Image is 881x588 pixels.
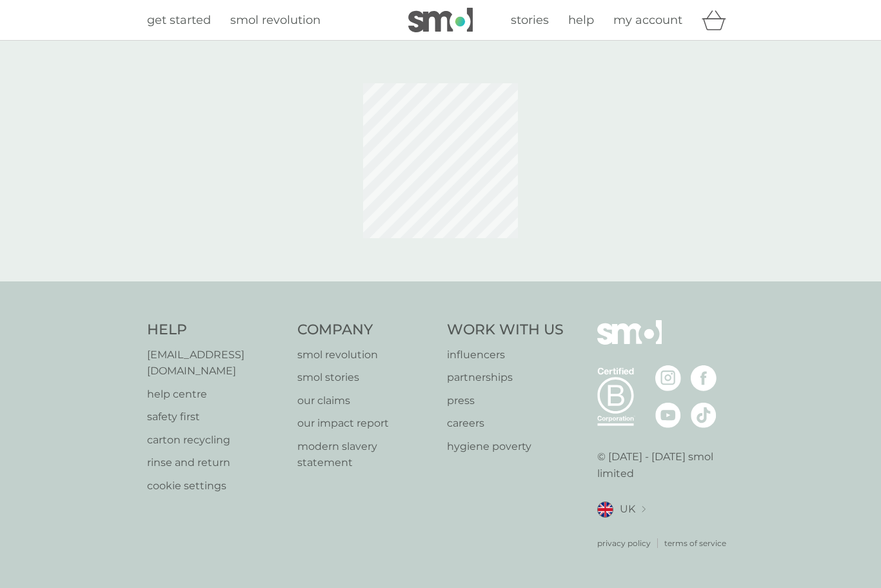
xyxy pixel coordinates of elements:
[297,415,435,432] a: our impact report
[447,392,564,409] a: press
[447,415,564,432] a: careers
[147,347,284,380] a: [EMAIL_ADDRESS][DOMAIN_NAME]
[691,402,717,428] img: visit the smol Tiktok page
[655,365,681,391] img: visit the smol Instagram page
[655,402,681,428] img: visit the smol Youtube page
[147,432,284,449] a: carton recycling
[297,320,435,340] h4: Company
[147,13,211,27] span: get started
[597,537,651,549] a: privacy policy
[447,347,564,363] a: influencers
[620,501,635,518] span: UK
[613,13,682,27] span: my account
[147,320,284,340] h4: Help
[447,320,564,340] h4: Work With Us
[613,11,682,30] a: my account
[447,369,564,386] a: partnerships
[297,369,435,386] a: smol stories
[408,8,473,32] img: smol
[297,438,435,471] a: modern slavery statement
[702,7,734,33] div: basket
[147,454,284,471] a: rinse and return
[147,11,211,30] a: get started
[642,506,646,513] img: select a new location
[147,386,284,403] a: help centre
[597,320,662,364] img: smol
[147,409,284,425] a: safety first
[447,438,564,455] a: hygiene poverty
[691,365,717,391] img: visit the smol Facebook page
[664,537,726,549] a: terms of service
[297,392,435,409] a: our claims
[297,347,435,363] a: smol revolution
[230,11,321,30] a: smol revolution
[597,449,735,482] p: © [DATE] - [DATE] smol limited
[511,13,549,27] span: stories
[230,13,321,27] span: smol revolution
[568,11,594,30] a: help
[597,502,613,518] img: UK flag
[511,11,549,30] a: stories
[147,478,284,494] a: cookie settings
[568,13,594,27] span: help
